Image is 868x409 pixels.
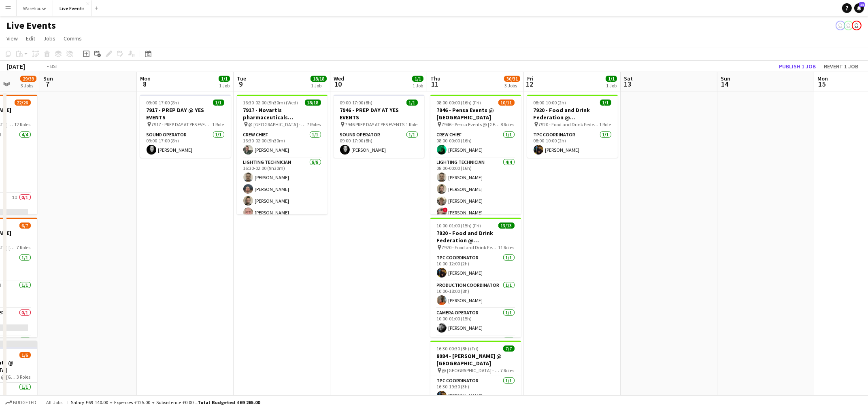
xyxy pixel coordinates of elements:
a: Jobs [40,33,59,44]
span: Total Budgeted £69 265.00 [198,399,260,405]
div: Salary £69 140.00 + Expenses £125.00 + Subsistence £0.00 = [71,399,260,405]
a: View [3,33,21,44]
a: Edit [23,33,38,44]
span: Budgeted [13,400,36,405]
span: Edit [26,35,35,42]
span: Jobs [43,35,55,42]
div: [DATE] [6,62,25,70]
app-user-avatar: Technical Department [852,21,862,30]
app-user-avatar: Technical Department [836,21,845,30]
a: Comms [60,33,85,44]
h1: Live Events [6,19,56,32]
button: Publish 1 job [776,61,819,72]
button: Revert 1 job [821,61,862,72]
span: All jobs [45,399,64,405]
a: 13 [854,3,864,13]
button: Budgeted [4,398,38,407]
span: View [6,35,18,42]
app-user-avatar: Ollie Rolfe [844,21,853,30]
button: Live Events [53,0,91,16]
span: Comms [64,35,82,42]
button: Warehouse [17,0,53,16]
div: BST [50,63,58,69]
span: 13 [859,2,865,7]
